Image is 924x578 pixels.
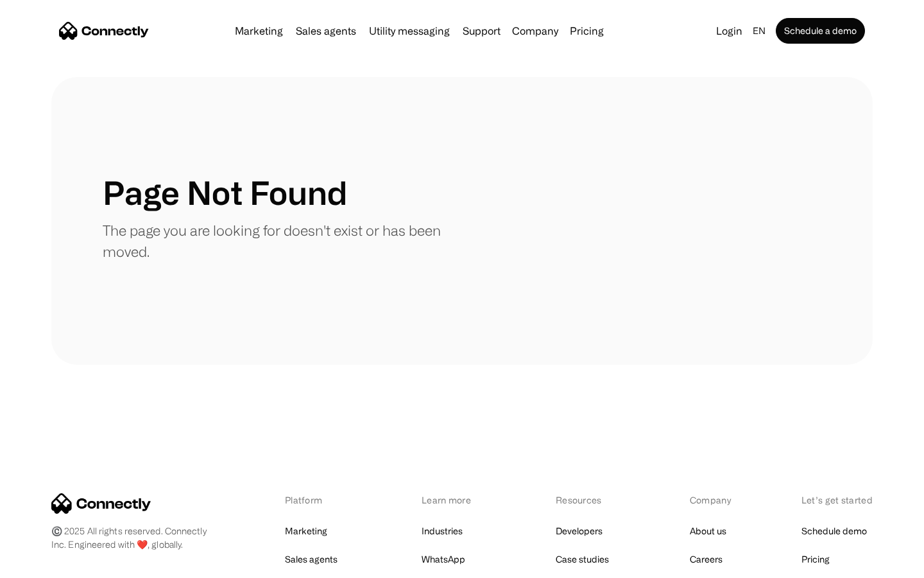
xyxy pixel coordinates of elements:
[59,21,149,40] a: home
[291,26,361,36] a: Sales agents
[556,550,609,568] a: Case studies
[26,556,77,574] ul: Language list
[690,550,723,568] a: Careers
[690,493,735,507] div: Company
[508,22,562,40] div: Company
[556,522,603,540] a: Developers
[556,493,623,507] div: Resources
[103,220,462,262] p: The page you are looking for doesn't exist or has been moved.
[422,550,465,568] a: WhatsApp
[565,26,609,36] a: Pricing
[422,522,463,540] a: Industries
[285,522,327,540] a: Marketing
[753,22,766,40] div: en
[801,550,830,568] a: Pricing
[748,22,773,40] div: en
[230,26,288,36] a: Marketing
[364,26,455,36] a: Utility messaging
[801,493,873,507] div: Let’s get started
[690,522,726,540] a: About us
[512,22,558,40] div: Company
[458,26,506,36] a: Support
[285,493,355,507] div: Platform
[13,554,77,574] aside: Language selected: English
[801,522,867,540] a: Schedule demo
[776,18,865,44] a: Schedule a demo
[711,22,748,40] a: Login
[285,550,338,568] a: Sales agents
[422,493,489,507] div: Learn more
[103,173,347,212] h1: Page Not Found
